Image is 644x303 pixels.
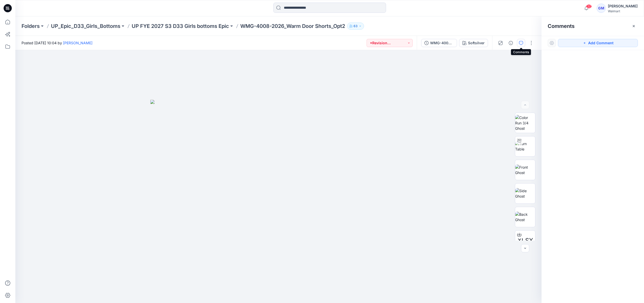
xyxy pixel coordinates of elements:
[421,39,457,47] button: WMG-4008-2026_Rev1_Warm Door Shorts_Opt2_Full Colorway
[515,141,535,152] img: Turn Table
[507,39,515,47] button: Details
[63,41,92,45] a: [PERSON_NAME]
[459,39,488,47] button: Softsilver
[51,23,120,30] a: UP_Epic_D33_Girls_Bottoms
[517,236,533,245] span: XLSX
[608,3,638,9] div: [PERSON_NAME]
[240,23,345,30] p: WMG-4008-2026_Warm Door Shorts_Opt2
[548,23,575,29] h2: Comments
[132,23,229,30] a: UP FYE 2027 S3 D33 Girls bottoms Epic
[468,40,485,46] div: Softsilver
[515,188,535,199] img: Side Ghost
[354,23,358,29] p: 63
[586,4,592,8] span: 22
[22,40,92,46] span: Posted [DATE] 10:04 by
[22,23,40,30] a: Folders
[150,100,407,303] img: eyJhbGciOiJIUzI1NiIsImtpZCI6IjAiLCJzbHQiOiJzZXMiLCJ0eXAiOiJKV1QifQ.eyJkYXRhIjp7InR5cGUiOiJzdG9yYW...
[515,212,535,222] img: Back Ghost
[515,165,535,175] img: Front Ghost
[515,115,535,131] img: Color Run 3/4 Ghost
[597,4,606,13] div: GM
[558,39,638,47] button: Add Comment
[430,40,454,46] div: WMG-4008-2026_Rev1_Warm Door Shorts_Opt2_Full Colorway
[347,23,364,30] button: 63
[608,9,638,13] div: Walmart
